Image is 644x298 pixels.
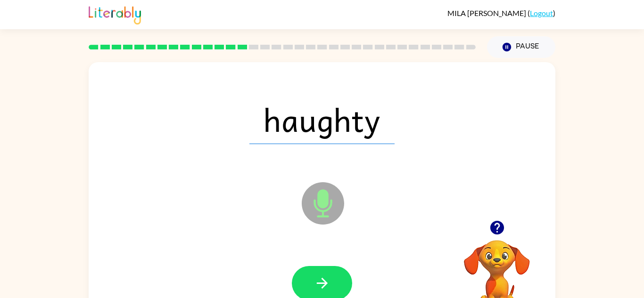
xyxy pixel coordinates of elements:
a: Logout [530,8,553,17]
img: Literably [89,4,141,24]
span: haughty [249,95,395,144]
button: Pause [487,36,555,58]
div: ( ) [447,8,555,17]
span: MILA [PERSON_NAME] [447,8,528,17]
